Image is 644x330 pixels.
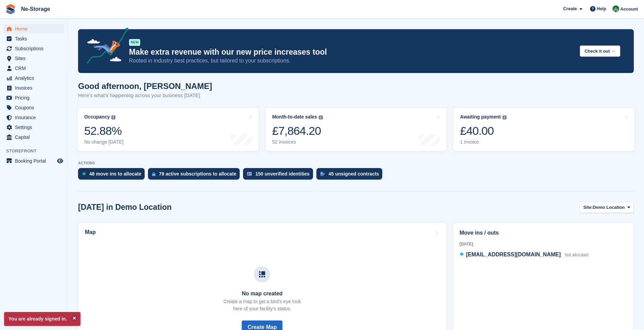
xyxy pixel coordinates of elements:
span: Sites [15,54,56,63]
a: menu [3,44,64,53]
p: ACTIONS [78,161,634,165]
a: menu [3,83,64,93]
a: [EMAIL_ADDRESS][DOMAIN_NAME] Not allocated [460,251,589,259]
h1: Good afternoon, [PERSON_NAME] [78,81,212,91]
span: Subscriptions [15,44,56,53]
div: 52 invoices [272,139,323,145]
div: 1 invoice [460,139,507,145]
h2: Map [85,229,96,235]
a: 79 active subscriptions to allocate [148,168,243,183]
a: menu [3,132,64,142]
a: Ne-Storage [18,3,53,15]
h2: Move ins / outs [460,229,627,237]
span: Not allocated [565,253,588,257]
span: Home [15,24,56,34]
img: stora-icon-8386f47178a22dfd0bd8f6a31ec36ba5ce8667c1dd55bd0f319d3a0aa187defe.svg [5,4,16,14]
a: 45 unsigned contracts [316,168,386,183]
div: £40.00 [460,124,507,138]
img: price-adjustments-announcement-icon-8257ccfd72463d97f412b2fc003d46551f7dbcb40ab6d574587a9cd5c0d94... [81,27,129,66]
a: menu [3,24,64,34]
a: menu [3,103,64,112]
a: menu [3,113,64,122]
a: 48 move ins to allocate [78,168,148,183]
div: Occupancy [84,114,110,120]
div: Awaiting payment [460,114,501,120]
img: icon-info-grey-7440780725fd019a000dd9b08b2336e03edf1995a4989e88bcd33f0948082b44.svg [319,115,323,120]
div: 79 active subscriptions to allocate [159,171,236,177]
a: Occupancy 52.88% No change [DATE] [77,108,259,151]
span: Site: [583,204,593,211]
div: 48 move ins to allocate [89,171,141,177]
img: contract_signature_icon-13c848040528278c33f63329250d36e43548de30e8caae1d1a13099fd9432cc5.svg [320,172,325,176]
p: Make extra revenue with our new price increases tool [129,47,574,57]
img: active_subscription_to_allocate_icon-d502201f5373d7db506a760aba3b589e785aa758c864c3986d89f69b8ff3... [152,172,155,176]
img: icon-info-grey-7440780725fd019a000dd9b08b2336e03edf1995a4989e88bcd33f0948082b44.svg [502,115,507,120]
a: menu [3,123,64,132]
span: Settings [15,123,56,132]
span: Account [620,6,638,13]
span: Invoices [15,83,56,93]
span: CRM [15,63,56,73]
h2: [DATE] in Demo Location [78,203,172,212]
div: 150 unverified identities [255,171,310,177]
p: Here's what's happening across your business [DATE] [78,92,212,99]
img: move_ins_to_allocate_icon-fdf77a2bb77ea45bf5b3d319d69a93e2d87916cf1d5bf7949dd705db3b84f3ca.svg [82,172,86,176]
span: Pricing [15,93,56,103]
a: menu [3,156,64,166]
a: menu [3,63,64,73]
a: menu [3,54,64,63]
span: Analytics [15,73,56,83]
span: Create [563,5,577,12]
div: 45 unsigned contracts [329,171,379,177]
span: Tasks [15,34,56,43]
span: Booking Portal [15,156,56,166]
p: Rooted in industry best practices, but tailored to your subscriptions. [129,57,574,65]
a: Awaiting payment £40.00 1 invoice [453,108,634,151]
div: No change [DATE] [84,139,124,145]
a: menu [3,73,64,83]
div: Month-to-date sales [272,114,317,120]
div: 52.88% [84,124,124,138]
a: Month-to-date sales £7,864.20 52 invoices [265,108,447,151]
a: menu [3,34,64,43]
p: You are already signed in. [4,312,80,326]
span: Demo Location [593,204,625,211]
a: 150 unverified identities [243,168,316,183]
span: [EMAIL_ADDRESS][DOMAIN_NAME] [466,252,561,257]
a: menu [3,93,64,103]
div: [DATE] [460,241,627,247]
img: map-icn-33ee37083ee616e46c38cad1a60f524a97daa1e2b2c8c0bc3eb3415660979fc1.svg [259,271,265,277]
h3: No map created [223,291,301,297]
a: Preview store [56,157,64,165]
span: Insurance [15,113,56,122]
button: Site: Demo Location [579,202,634,213]
button: Check it out → [580,45,620,57]
span: Capital [15,132,56,142]
img: Charlotte Nesbitt [612,5,619,12]
span: Help [597,5,606,12]
img: icon-info-grey-7440780725fd019a000dd9b08b2336e03edf1995a4989e88bcd33f0948082b44.svg [111,115,115,120]
span: Storefront [6,148,68,154]
div: £7,864.20 [272,124,323,138]
p: Create a map to get a bird's eye look here of your facility's status. [223,298,301,312]
span: Coupons [15,103,56,112]
div: NEW [129,39,140,46]
img: verify_identity-adf6edd0f0f0b5bbfe63781bf79b02c33cf7c696d77639b501bdc392416b5a36.svg [247,172,252,176]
